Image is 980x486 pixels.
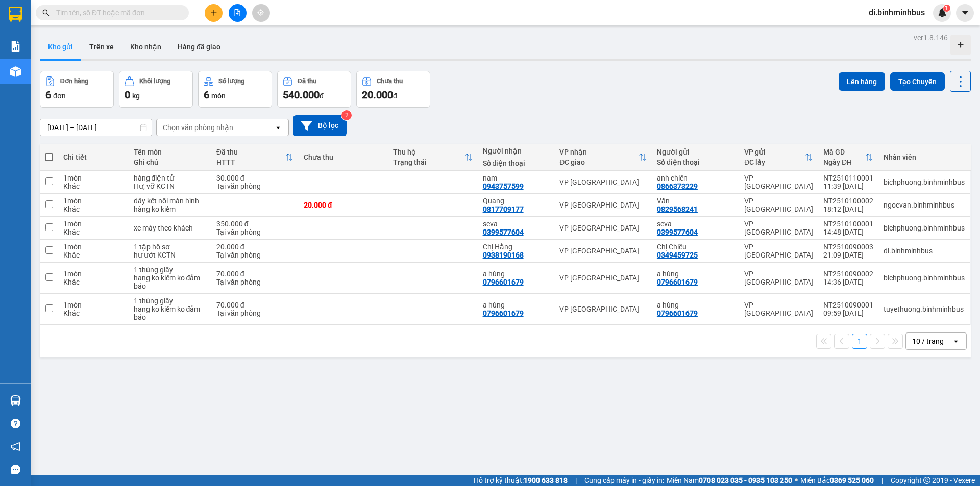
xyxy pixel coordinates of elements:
div: 21:09 [DATE] [823,251,873,259]
div: Đơn hàng [60,78,88,85]
button: Khối lượng0kg [119,71,193,108]
div: 0943757599 [483,182,524,190]
span: món [211,92,226,100]
div: Ghi chú [134,158,206,166]
div: ĐC lấy [744,158,805,166]
div: VP [GEOGRAPHIC_DATA] [559,247,647,255]
div: Văn [657,197,734,205]
div: 0829568241 [657,205,698,213]
div: Số lượng [218,78,244,85]
img: solution-icon [10,41,21,52]
button: Số lượng6món [198,71,272,108]
button: aim [252,4,270,22]
span: 6 [204,89,209,101]
th: Toggle SortBy [211,144,299,171]
button: file-add [229,4,247,22]
div: ver 1.8.146 [914,32,948,43]
div: VP [GEOGRAPHIC_DATA] [559,201,647,209]
svg: open [274,123,282,132]
div: 0796601679 [657,278,698,286]
div: 0399577604 [657,228,698,236]
div: 1 tập hồ sơ [134,243,206,251]
div: 14:36 [DATE] [823,278,873,286]
span: 0 [125,89,130,101]
div: anh chiến [657,174,734,182]
button: Hàng đã giao [169,35,229,59]
div: Khác [63,278,123,286]
th: Toggle SortBy [388,144,477,171]
div: 1 món [63,174,123,182]
span: ⚪️ [795,478,798,482]
div: 0399577604 [483,228,524,236]
div: 30.000 đ [216,174,293,182]
div: 1 món [63,220,123,228]
div: NT2510090002 [823,270,873,278]
div: Nhân viên [884,153,965,161]
div: Tên món [134,148,206,156]
div: Tại văn phòng [216,309,293,317]
div: VP [GEOGRAPHIC_DATA] [744,270,813,286]
span: Hỗ trợ kỹ thuật: [474,475,568,486]
span: 20.000 [362,89,393,101]
div: 20.000 đ [216,243,293,251]
div: NT2510110001 [823,174,873,182]
div: Khối lượng [139,78,170,85]
div: bichphuong.binhminhbus [884,274,965,282]
span: file-add [234,9,241,16]
th: Toggle SortBy [554,144,652,171]
div: HTTT [216,158,285,166]
div: a hùng [483,270,550,278]
div: VP [GEOGRAPHIC_DATA] [559,274,647,282]
span: Miền Bắc [800,475,874,486]
span: đ [320,92,324,100]
svg: open [952,337,960,345]
span: Miền Nam [667,475,792,486]
div: bichphuong.binhminhbus [884,224,965,232]
div: NT2510090003 [823,243,873,251]
div: VP [GEOGRAPHIC_DATA] [744,220,813,236]
div: Thu hộ [393,148,464,156]
div: Đã thu [298,78,316,85]
div: hư ướt KCTN [134,251,206,259]
span: question-circle [11,419,20,428]
div: Khác [63,228,123,236]
button: caret-down [956,4,974,22]
span: caret-down [961,8,970,17]
div: Khác [63,205,123,213]
input: Select a date range. [40,119,152,136]
button: Bộ lọc [293,115,347,136]
div: seva [657,220,734,228]
div: Tại văn phòng [216,182,293,190]
button: Trên xe [81,35,122,59]
div: hàng ko kiểm [134,205,206,213]
span: copyright [923,477,930,484]
div: NT2510100001 [823,220,873,228]
button: Kho nhận [122,35,169,59]
div: Mã GD [823,148,865,156]
div: Chưa thu [304,153,383,161]
div: NT2510100002 [823,197,873,205]
div: Tại văn phòng [216,278,293,286]
div: 70.000 đ [216,301,293,309]
div: Đã thu [216,148,285,156]
div: 11:39 [DATE] [823,182,873,190]
div: dây kết nối màn hình [134,197,206,205]
span: kg [132,92,140,100]
div: 0349459725 [657,251,698,259]
div: Chi tiết [63,153,123,161]
div: Số điện thoại [483,159,550,167]
div: a hùng [657,270,734,278]
div: Người gửi [657,148,734,156]
sup: 1 [943,5,950,12]
div: Chị Hằng [483,243,550,251]
div: bichphuong.binhminhbus [884,178,965,186]
div: 0866373229 [657,182,698,190]
div: Chọn văn phòng nhận [163,122,233,133]
span: di.binhminhbus [861,6,933,19]
div: 0796601679 [483,309,524,317]
div: Ngày ĐH [823,158,865,166]
span: | [881,475,883,486]
span: đ [393,92,397,100]
div: 0796601679 [657,309,698,317]
div: 70.000 đ [216,270,293,278]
